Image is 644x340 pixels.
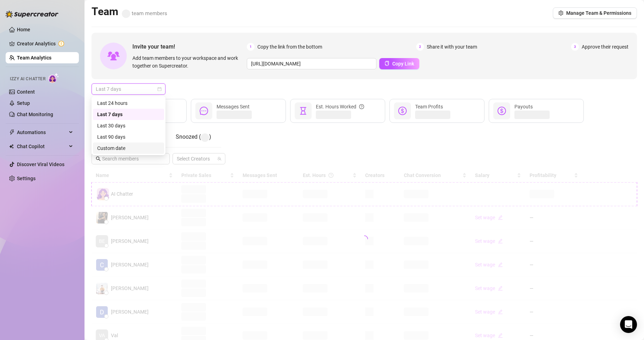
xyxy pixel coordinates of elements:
span: dollar-circle [498,107,506,115]
button: Copy Link [379,58,419,69]
span: Invite your team! [132,42,247,51]
span: Copy Link [392,61,414,67]
div: Last 30 days [97,122,160,130]
span: 3 [571,43,579,51]
span: Chat Copilot [17,141,67,152]
a: Chat Monitoring [17,112,53,117]
span: Payouts [514,104,533,109]
span: Manage Team & Permissions [566,10,631,16]
div: Last 90 days [93,131,164,143]
div: Last 24 hours [93,97,164,109]
img: logo-BBDzfeDw.svg [6,11,58,18]
span: Messages Sent [217,104,250,109]
span: question-circle [359,103,364,111]
button: Manage Team & Permissions [553,7,637,19]
a: Settings [17,176,36,181]
span: dollar-circle [398,107,407,115]
a: Content [17,89,35,95]
span: Add team members to your workspace and work together on Supercreator. [132,54,244,70]
img: AI Chatter [48,73,59,83]
span: setting [558,11,563,15]
div: Last 30 days [93,120,164,131]
span: Automations [17,127,67,138]
span: Izzy AI Chatter [10,76,45,82]
img: Chat Copilot [9,144,14,149]
div: Open Intercom Messenger [620,316,637,333]
span: hourglass [299,107,307,115]
input: Search members [102,155,160,163]
span: calendar [157,87,162,91]
a: Discover Viral Videos [17,162,64,167]
span: Copy the link from the bottom [257,43,322,51]
div: Custom date [93,143,164,154]
a: Home [17,27,30,32]
h2: Team [92,5,167,18]
span: 1 [247,43,255,51]
a: Creator Analytics exclamation-circle [17,38,73,49]
span: search [96,156,101,161]
span: Approve their request [582,43,629,51]
span: Share it with your team [427,43,477,51]
div: Last 90 days [97,133,160,141]
span: 2 [416,43,424,51]
div: Est. Hours Worked [316,103,364,111]
span: team [217,157,221,161]
div: Last 7 days [93,109,164,120]
span: thunderbolt [9,130,15,135]
span: team members [122,10,167,17]
div: Last 7 days [97,111,160,118]
span: Snoozed ( ) [176,133,211,140]
span: message [200,107,208,115]
div: Custom date [97,144,160,152]
span: Last 7 days [96,84,161,94]
span: copy [384,61,389,66]
span: Team Profits [415,104,443,109]
a: Setup [17,100,30,106]
div: Last 24 hours [97,99,160,107]
span: loading [360,235,369,243]
a: Team Analytics [17,55,51,61]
